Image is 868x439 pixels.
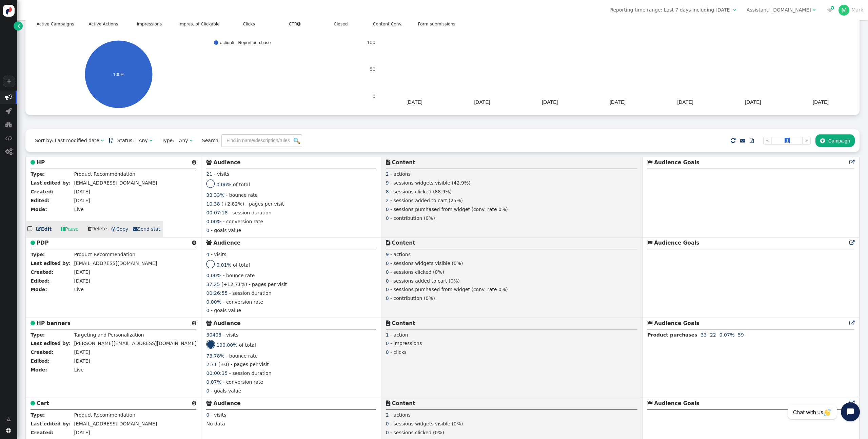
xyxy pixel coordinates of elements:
[133,226,162,233] a: Send stat.
[74,358,90,364] span: [DATE]
[31,367,47,373] b: Mode:
[74,261,157,266] span: [EMAIL_ADDRESS][DOMAIN_NAME]
[390,349,407,355] span: - clicks
[31,240,35,245] span: 
[18,22,20,30] span: 
[192,321,196,326] span: 
[74,207,84,212] span: Live
[31,261,71,266] b: Last edited by:
[390,215,435,221] span: - contribution (0%)
[37,240,48,246] b: PDP
[386,160,390,165] span: 
[192,160,196,165] span: 
[849,320,854,326] a: 
[229,370,272,376] span: - session duration
[37,400,49,406] b: Cart
[206,290,228,296] span: 00:26:55
[733,7,736,12] span: 
[31,401,35,406] span: 
[74,269,90,275] span: [DATE]
[213,320,240,326] b: Audience
[31,160,35,165] span: 
[386,430,389,435] span: 0
[221,282,247,287] span: (+12.71%)
[386,269,389,275] span: 0
[849,240,854,246] a: 
[390,207,508,212] span: - sessions purchased from widget (conv. rate 0%)
[88,226,108,231] a: Delete
[31,198,50,203] b: Edited:
[360,40,855,108] div: A chart.
[206,282,220,287] span: 37.25
[3,5,15,17] img: logo-icon.svg
[386,341,389,346] span: 0
[133,227,138,231] span: 
[223,332,238,338] span: - visits
[386,198,389,203] span: 2
[246,201,284,207] span: - pages per visit
[407,99,422,105] text: [DATE]
[206,201,220,207] span: 10.38
[56,223,83,235] a: Pause
[31,341,71,346] b: Last edited by:
[386,180,389,186] span: 9
[220,40,271,45] text: action5 - Report purchase
[392,240,415,246] b: Content
[654,400,699,406] b: Audience Goals
[813,99,829,105] text: [DATE]
[108,138,113,143] span: Sorted in descending order
[192,401,196,406] span: 
[74,332,144,338] span: Targeting and Personalization
[849,160,854,165] span: 
[386,412,389,418] span: 2
[390,341,422,346] span: - impressions
[31,358,50,364] b: Edited:
[226,353,258,359] span: - bounce rate
[849,240,854,245] span: 
[31,189,54,194] b: Created:
[223,299,263,305] span: - conversion rate
[74,278,90,284] span: [DATE]
[31,412,45,418] b: Type:
[233,262,250,267] span: of total
[216,342,237,348] span: 100.00%
[849,400,854,406] a: 
[31,171,45,177] b: Type:
[229,210,272,215] span: - session duration
[221,201,244,207] span: (+2.82%)
[190,138,193,143] span: 
[31,207,47,212] b: Mode:
[206,308,209,313] span: 0
[74,180,157,186] span: [EMAIL_ADDRESS][DOMAIN_NAME]
[233,182,250,187] span: of total
[36,227,41,231] span: 
[206,388,209,394] span: 0
[206,160,212,165] span: 
[223,219,263,224] span: - conversion rate
[390,287,508,292] span: - sessions purchased from widget (conv. rate 0%)
[386,171,389,177] span: 2
[31,321,35,326] span: 
[30,40,360,108] div: A chart.
[112,226,129,232] span: Copy
[239,342,256,348] span: of total
[294,138,300,144] img: icon_search.png
[231,362,269,367] span: - pages per visit
[297,22,301,26] span: 
[206,421,225,426] span: No data
[74,252,135,257] span: Product Recommendation
[386,287,389,292] span: 0
[61,226,65,233] span: 
[827,7,833,12] span: 
[386,278,389,284] span: 0
[14,21,23,31] a: 
[785,138,790,143] span: 1
[390,261,463,266] span: - sessions widgets visible (0%)
[390,430,444,435] span: - sessions clicked (0%)
[31,180,71,186] b: Last edited by:
[74,171,135,177] span: Product Recommendation
[206,412,209,418] span: 0
[206,228,209,233] span: 0
[206,210,228,215] span: 00:07:18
